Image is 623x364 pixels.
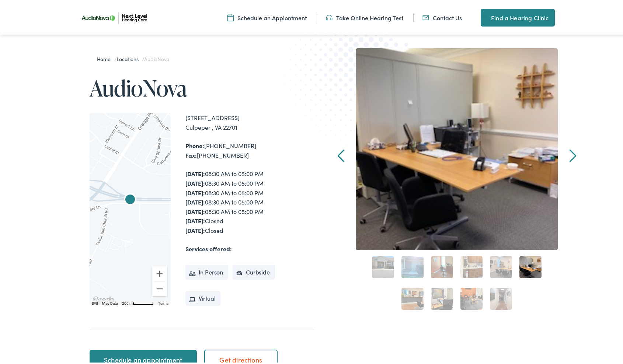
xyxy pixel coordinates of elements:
[185,215,205,223] strong: [DATE]:
[372,255,394,277] a: 1
[122,300,133,304] span: 200 m
[90,74,314,99] h1: AudioNova
[185,140,314,158] div: [PHONE_NUMBER] [PHONE_NUMBER]
[460,286,483,308] a: 9
[116,54,142,61] a: Locations
[185,168,314,234] div: 08:30 AM to 05:00 PM 08:30 AM to 05:00 PM 08:30 AM to 05:00 PM 08:30 AM to 05:00 PM 08:30 AM to 0...
[152,265,167,280] button: Zoom in
[185,178,205,186] strong: [DATE]:
[185,150,197,158] strong: Fax:
[460,255,483,277] a: 4
[431,286,453,308] a: 8
[185,263,229,278] li: In Person
[233,263,275,278] li: Curbside
[185,187,205,195] strong: [DATE]:
[152,280,167,295] button: Zoom out
[91,294,116,304] img: Google
[422,12,429,20] img: An icon representing mail communication is presented in a unique teal color.
[91,294,116,304] a: Open this area in Google Maps (opens a new window)
[185,140,204,148] strong: Phone:
[120,298,156,304] button: Map Scale: 200 m per 53 pixels
[185,196,205,204] strong: [DATE]:
[519,255,542,277] a: 6
[481,12,487,21] img: A map pin icon in teal indicates location-related features or services.
[401,255,424,277] a: 2
[481,7,554,25] a: Find a Hearing Clinic
[185,290,221,304] li: Virtual
[97,54,170,61] span: / /
[490,255,512,277] a: 5
[118,187,142,211] div: AudioNova
[326,12,333,20] img: An icon symbolizing headphones, colored in teal, suggests audio-related services or features.
[144,54,169,61] span: AudioNova
[185,112,314,130] div: [STREET_ADDRESS] Culpeper , VA 22701
[227,12,307,20] a: Schedule an Appiontment
[185,225,205,233] strong: [DATE]:
[97,54,114,61] a: Home
[422,12,462,20] a: Contact Us
[401,286,424,308] a: 7
[227,12,234,20] img: Calendar icon representing the ability to schedule a hearing test or hearing aid appointment at N...
[185,243,232,251] strong: Services offered:
[337,148,344,161] a: Prev
[102,300,118,305] button: Map Data
[158,300,168,304] a: Terms
[185,206,205,214] strong: [DATE]:
[431,255,453,277] a: 3
[185,168,205,176] strong: [DATE]:
[490,286,512,308] a: 10
[326,12,403,20] a: Take Online Hearing Test
[569,148,576,161] a: Next
[92,300,97,305] button: Keyboard shortcuts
